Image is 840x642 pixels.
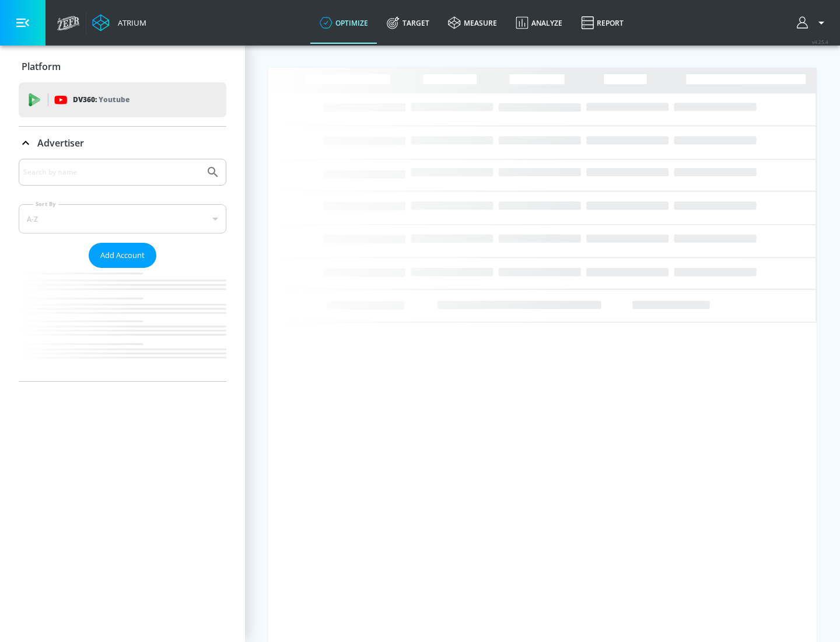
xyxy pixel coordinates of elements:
[377,2,439,44] a: Target
[99,93,129,106] p: Youtube
[19,82,226,117] div: DV360: Youtube
[310,2,377,44] a: optimize
[19,127,226,159] div: Advertiser
[506,2,572,44] a: Analyze
[812,39,828,45] span: v 4.25.4
[113,18,146,28] div: Atrium
[19,159,226,381] div: Advertiser
[439,2,506,44] a: measure
[73,93,129,106] p: DV360:
[19,268,226,381] nav: list of Advertiser
[572,2,633,44] a: Report
[22,60,61,73] p: Platform
[19,50,226,83] div: Platform
[19,204,226,233] div: A-Z
[23,165,200,180] input: Search by name
[33,200,58,208] label: Sort By
[100,249,145,262] span: Add Account
[37,137,84,149] p: Advertiser
[92,14,146,32] a: Atrium
[89,243,156,268] button: Add Account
